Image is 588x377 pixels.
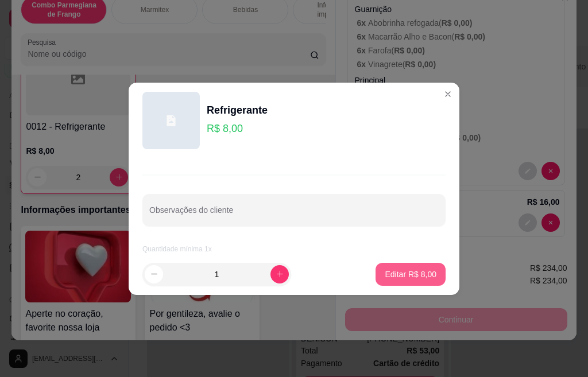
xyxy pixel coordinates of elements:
p: R$ 8,00 [207,121,268,137]
p: Editar R$ 8,00 [385,269,436,280]
button: Close [439,85,457,103]
button: increase-product-quantity [270,265,289,283]
input: Observações do cliente [149,209,439,220]
button: decrease-product-quantity [145,265,163,283]
article: Quantidade mínima 1x [142,244,446,254]
div: Refrigerante [207,102,268,118]
button: Editar R$ 8,00 [376,263,446,286]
